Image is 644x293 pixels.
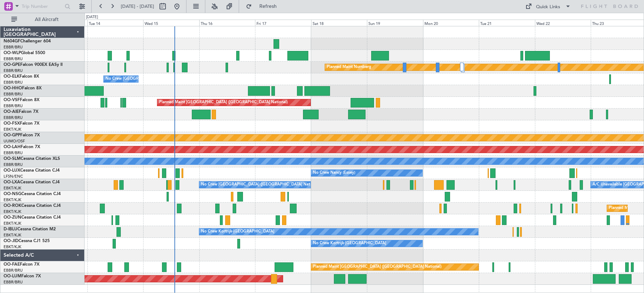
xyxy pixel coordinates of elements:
a: OO-AIEFalcon 7X [4,110,38,114]
a: OO-LUXCessna Citation CJ4 [4,168,60,173]
div: Fri 17 [255,20,311,26]
div: [DATE] [86,14,98,20]
div: No Crew [GEOGRAPHIC_DATA] ([GEOGRAPHIC_DATA] National) [105,74,224,84]
span: OO-WLP [4,51,21,55]
div: No Crew Nancy (Essey) [313,168,355,178]
span: All Aircraft [18,17,75,22]
a: OO-ZUNCessna Citation CJ4 [4,215,61,220]
div: Sat 18 [311,20,367,26]
span: N604GF [4,39,20,43]
a: OO-JIDCessna CJ1 525 [4,239,50,243]
span: OO-VSF [4,98,20,102]
a: OO-ROKCessna Citation CJ4 [4,204,61,208]
a: EBKT/KJK [4,232,21,238]
a: OO-HHOFalcon 8X [4,86,42,90]
div: Mon 20 [423,20,479,26]
div: Sun 19 [367,20,423,26]
a: EBBR/BRU [4,56,23,62]
span: OO-ROK [4,204,21,208]
a: EBBR/BRU [4,279,23,285]
div: Planned Maint [GEOGRAPHIC_DATA] ([GEOGRAPHIC_DATA] National) [313,262,442,272]
div: No Crew Kortrijk-[GEOGRAPHIC_DATA] [201,226,274,237]
a: EBBR/BRU [4,115,23,120]
a: EBBR/BRU [4,68,23,73]
div: Wed 15 [143,20,199,26]
button: All Aircraft [8,14,77,25]
a: D-IBLUCessna Citation M2 [4,227,56,231]
div: Quick Links [536,4,560,11]
a: EBKT/KJK [4,197,21,203]
div: Tue 21 [479,20,535,26]
a: OO-FAEFalcon 7X [4,262,39,267]
a: OO-ELKFalcon 8X [4,74,39,79]
span: OO-JID [4,239,18,243]
span: [DATE] - [DATE] [121,3,154,10]
a: OO-SLMCessna Citation XLS [4,157,60,161]
a: N604GFChallenger 604 [4,39,51,43]
span: OO-LAH [4,145,21,149]
span: OO-GPP [4,133,20,137]
div: Thu 16 [199,20,255,26]
a: OO-LUMFalcon 7X [4,274,41,278]
div: Tue 14 [87,20,143,26]
a: EBBR/BRU [4,150,23,156]
span: Refresh [253,4,283,9]
div: No Crew [GEOGRAPHIC_DATA] ([GEOGRAPHIC_DATA] National) [201,179,320,190]
input: Trip Number [22,1,63,12]
span: OO-GPE [4,63,20,67]
a: EBBR/BRU [4,103,23,109]
a: OO-LAHFalcon 7X [4,145,40,149]
a: OO-FSXFalcon 7X [4,121,39,126]
a: EBKT/KJK [4,244,21,250]
button: Quick Links [522,1,574,12]
span: OO-SLM [4,157,21,161]
a: OO-VSFFalcon 8X [4,98,39,102]
span: OO-HHO [4,86,22,90]
a: OO-GPPFalcon 7X [4,133,40,137]
a: LFSN/ENC [4,174,23,179]
a: EBKT/KJK [4,209,21,214]
a: OO-WLPGlobal 5500 [4,51,45,55]
a: EBBR/BRU [4,45,23,50]
div: No Crew Kortrijk-[GEOGRAPHIC_DATA] [313,238,386,249]
span: OO-ELK [4,74,20,79]
a: EBBR/BRU [4,91,23,97]
a: EBBR/BRU [4,162,23,167]
a: UUMO/OSF [4,138,25,144]
div: Wed 22 [535,20,591,26]
a: OO-GPEFalcon 900EX EASy II [4,63,63,67]
span: OO-AIE [4,110,19,114]
a: EBBR/BRU [4,80,23,85]
span: OO-LUX [4,168,20,173]
span: D-IBLU [4,227,17,231]
div: Planned Maint Nurnberg [327,62,371,73]
span: OO-LXA [4,180,20,184]
div: Planned Maint [GEOGRAPHIC_DATA] ([GEOGRAPHIC_DATA] National) [159,97,288,108]
a: EBKT/KJK [4,185,21,191]
span: OO-NSG [4,192,21,196]
span: OO-FSX [4,121,20,126]
span: OO-FAE [4,262,20,267]
a: EBKT/KJK [4,127,21,132]
a: OO-NSGCessna Citation CJ4 [4,192,61,196]
span: OO-LUM [4,274,21,278]
span: OO-ZUN [4,215,21,220]
a: OO-LXACessna Citation CJ4 [4,180,60,184]
a: EBBR/BRU [4,268,23,273]
a: EBKT/KJK [4,221,21,226]
button: Refresh [243,1,285,12]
